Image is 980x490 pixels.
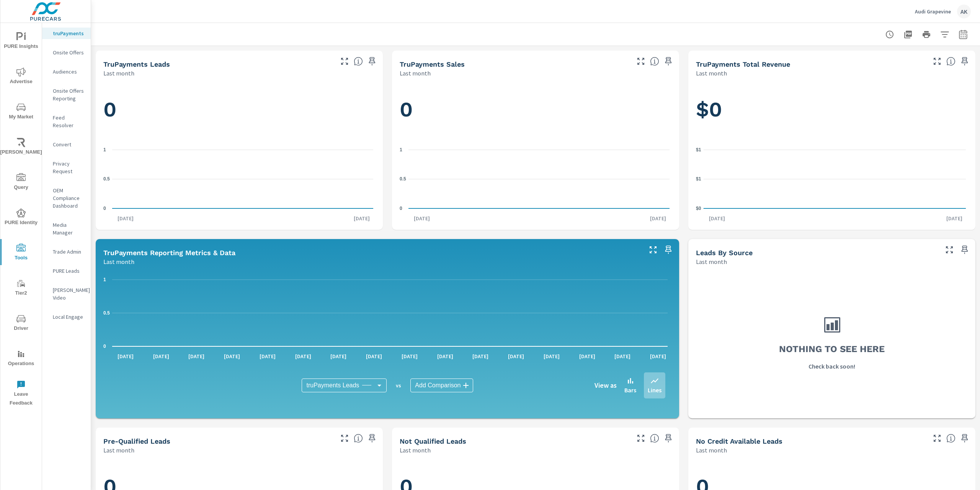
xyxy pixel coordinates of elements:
[103,310,110,316] text: 0.5
[400,446,431,455] p: Last month
[595,382,617,389] h6: View as
[696,446,727,455] p: Last month
[957,5,971,18] div: AK
[325,352,352,360] p: [DATE]
[609,352,636,360] p: [DATE]
[538,352,565,360] p: [DATE]
[103,176,110,182] text: 0.5
[937,27,952,42] button: Apply Filters
[635,55,647,67] button: Make Fullscreen
[103,344,106,349] text: 0
[103,446,134,455] p: Last month
[635,432,647,444] button: Make Fullscreen
[400,147,402,152] text: 1
[42,284,91,303] div: [PERSON_NAME] Video
[919,27,934,42] button: Print Report
[53,221,85,236] p: Media Manager
[696,437,782,445] h5: No Credit Available Leads
[42,28,91,39] div: truPayments
[3,32,39,51] span: PURE Insights
[574,352,601,360] p: [DATE]
[946,57,955,66] span: Total revenue from sales matched to a truPayments lead. [Source: This data is sourced from the de...
[387,382,410,389] p: vs
[53,267,85,275] p: PURE Leads
[779,343,885,356] h3: Nothing to see here
[53,114,85,129] p: Feed Resolver
[354,57,363,66] span: The number of truPayments leads.
[704,215,730,222] p: [DATE]
[696,249,753,257] h5: Leads By Source
[53,49,85,56] p: Onsite Offers
[3,380,39,408] span: Leave Feedback
[624,385,636,395] p: Bars
[53,187,85,210] p: OEM Compliance Dashboard
[696,69,727,78] p: Last month
[696,147,701,152] text: $1
[400,69,431,78] p: Last month
[415,382,461,389] span: Add Comparison
[103,249,235,257] h5: truPayments Reporting Metrics & Data
[647,244,659,256] button: Make Fullscreen
[354,434,363,443] span: A basic review has been done and approved the credit worthiness of the lead by the configured cre...
[396,352,423,360] p: [DATE]
[3,279,39,298] span: Tier2
[53,68,85,75] p: Audiences
[900,27,916,42] button: "Export Report to PDF"
[148,352,175,360] p: [DATE]
[219,352,245,360] p: [DATE]
[42,139,91,150] div: Convert
[53,29,85,37] p: truPayments
[959,432,971,444] span: Save this to your personalized report
[103,60,170,68] h5: truPayments Leads
[254,352,281,360] p: [DATE]
[42,219,91,238] div: Media Manager
[302,379,387,392] div: truPayments Leads
[290,352,317,360] p: [DATE]
[941,215,968,222] p: [DATE]
[943,244,955,256] button: Make Fullscreen
[103,277,106,282] text: 1
[338,55,351,67] button: Make Fullscreen
[946,434,955,443] span: A lead that has been submitted but has not gone through the credit application process.
[306,382,359,389] span: truPayments Leads
[645,215,671,222] p: [DATE]
[410,379,473,392] div: Add Comparison
[3,173,39,192] span: Query
[650,57,659,66] span: Number of sales matched to a truPayments lead. [Source: This data is sourced from the dealer's DM...
[503,352,529,360] p: [DATE]
[696,60,790,68] h5: truPayments Total Revenue
[400,97,671,123] h1: 0
[103,437,170,445] h5: Pre-Qualified Leads
[53,313,85,321] p: Local Engage
[361,352,387,360] p: [DATE]
[432,352,459,360] p: [DATE]
[959,244,971,256] span: Save this to your personalized report
[42,158,91,177] div: Privacy Request
[42,265,91,277] div: PURE Leads
[808,362,855,371] p: Check back soon!
[696,97,968,123] h1: $0
[183,352,210,360] p: [DATE]
[366,432,378,444] span: Save this to your personalized report
[53,141,85,148] p: Convert
[400,437,466,445] h5: Not Qualified Leads
[103,69,134,78] p: Last month
[3,314,39,333] span: Driver
[400,176,406,182] text: 0.5
[696,257,727,266] p: Last month
[3,103,39,121] span: My Market
[662,55,675,67] span: Save this to your personalized report
[648,385,661,395] p: Lines
[42,311,91,323] div: Local Engage
[915,8,951,15] p: Audi Grapevine
[400,206,402,211] text: 0
[931,55,943,67] button: Make Fullscreen
[42,185,91,211] div: OEM Compliance Dashboard
[103,257,134,266] p: Last month
[959,55,971,67] span: Save this to your personalized report
[348,215,375,222] p: [DATE]
[662,244,675,256] span: Save this to your personalized report
[103,97,375,123] h1: 0
[467,352,494,360] p: [DATE]
[3,349,39,368] span: Operations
